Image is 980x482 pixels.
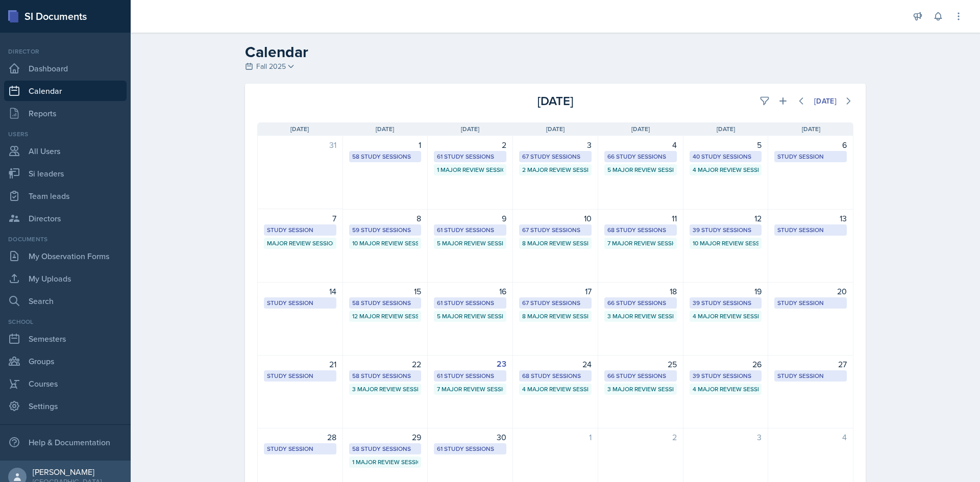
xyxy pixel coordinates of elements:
[349,212,422,224] div: 8
[434,358,506,370] div: 23
[352,385,419,394] div: 3 Major Review Sessions
[437,225,503,235] div: 61 Study Sessions
[777,371,844,380] div: Study Session
[33,467,102,477] div: [PERSON_NAME]
[4,208,127,229] a: Directors
[437,298,503,308] div: 61 Study Sessions
[607,385,674,394] div: 3 Major Review Sessions
[4,235,127,244] div: Documents
[352,298,419,308] div: 58 Study Sessions
[4,103,127,123] a: Reports
[522,239,589,248] div: 8 Major Review Sessions
[434,212,506,224] div: 9
[690,212,762,224] div: 12
[607,225,674,235] div: 68 Study Sessions
[693,371,759,380] div: 39 Study Sessions
[519,139,592,151] div: 3
[717,124,735,134] span: [DATE]
[4,351,127,371] a: Groups
[774,431,847,443] div: 4
[607,165,674,174] div: 5 Major Review Sessions
[693,165,759,174] div: 4 Major Review Sessions
[4,141,127,161] a: All Users
[519,212,592,224] div: 10
[437,165,503,174] div: 1 Major Review Session
[437,312,503,321] div: 5 Major Review Sessions
[267,239,333,248] div: Major Review Session
[522,165,589,174] div: 2 Major Review Sessions
[607,239,674,248] div: 7 Major Review Sessions
[461,124,479,134] span: [DATE]
[774,358,847,370] div: 27
[352,458,419,467] div: 1 Major Review Session
[349,285,422,297] div: 15
[4,328,127,349] a: Semesters
[376,124,394,134] span: [DATE]
[264,212,336,224] div: 7
[607,152,674,161] div: 66 Study Sessions
[267,298,333,308] div: Study Session
[4,373,127,394] a: Courses
[604,139,677,151] div: 4
[4,268,127,289] a: My Uploads
[693,225,759,235] div: 39 Study Sessions
[774,139,847,151] div: 6
[522,312,589,321] div: 8 Major Review Sessions
[437,444,503,453] div: 61 Study Sessions
[352,152,419,161] div: 58 Study Sessions
[814,97,837,105] div: [DATE]
[4,396,127,416] a: Settings
[607,298,674,308] div: 66 Study Sessions
[802,124,820,134] span: [DATE]
[777,152,844,161] div: Study Session
[807,92,843,110] button: [DATE]
[4,130,127,139] div: Users
[693,298,759,308] div: 39 Study Sessions
[267,444,333,453] div: Study Session
[264,431,336,443] div: 28
[434,139,506,151] div: 2
[693,239,759,248] div: 10 Major Review Sessions
[352,312,419,321] div: 12 Major Review Sessions
[349,139,422,151] div: 1
[264,285,336,297] div: 14
[352,371,419,380] div: 58 Study Sessions
[437,371,503,380] div: 61 Study Sessions
[607,312,674,321] div: 3 Major Review Sessions
[245,43,866,61] h2: Calendar
[4,246,127,266] a: My Observation Forms
[604,285,677,297] div: 18
[352,239,419,248] div: 10 Major Review Sessions
[693,152,759,161] div: 40 Study Sessions
[4,291,127,311] a: Search
[434,431,506,443] div: 30
[4,186,127,206] a: Team leads
[522,298,589,308] div: 67 Study Sessions
[267,371,333,380] div: Study Session
[456,92,654,110] div: [DATE]
[522,385,589,394] div: 4 Major Review Sessions
[352,444,419,453] div: 58 Study Sessions
[631,124,650,134] span: [DATE]
[519,358,592,370] div: 24
[777,225,844,235] div: Study Session
[546,124,565,134] span: [DATE]
[349,358,422,370] div: 22
[774,285,847,297] div: 20
[690,431,762,443] div: 3
[604,212,677,224] div: 11
[4,432,127,452] div: Help & Documentation
[604,358,677,370] div: 25
[4,47,127,56] div: Director
[352,225,419,235] div: 59 Study Sessions
[4,81,127,101] a: Calendar
[437,152,503,161] div: 61 Study Sessions
[693,385,759,394] div: 4 Major Review Sessions
[290,124,309,134] span: [DATE]
[264,358,336,370] div: 21
[437,239,503,248] div: 5 Major Review Sessions
[437,385,503,394] div: 7 Major Review Sessions
[349,431,422,443] div: 29
[690,285,762,297] div: 19
[522,371,589,380] div: 68 Study Sessions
